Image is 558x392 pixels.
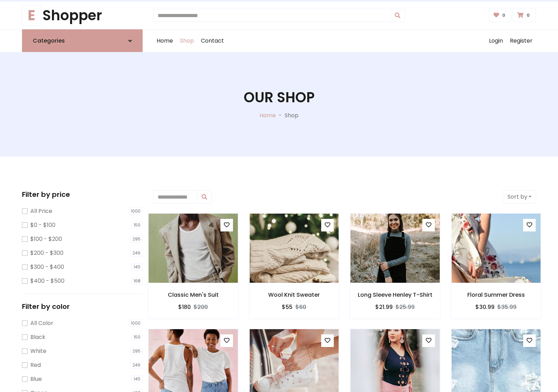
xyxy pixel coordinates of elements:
span: 1000 [129,208,143,215]
a: EShopper [22,7,143,24]
h6: $55 [282,304,293,310]
a: Categories [22,29,143,52]
span: 145 [131,376,143,383]
h6: Floral Summer Dress [451,291,541,298]
span: 145 [131,264,143,271]
a: Shop [176,30,197,52]
p: - [276,111,285,120]
span: 246 [130,250,143,257]
h6: $21.99 [375,304,393,310]
del: $25.99 [395,303,415,311]
del: $200 [194,303,208,311]
h6: $180 [178,304,191,310]
span: 0 [500,12,507,19]
h5: Filter by price [22,190,143,199]
span: 295 [130,236,143,243]
p: Shop [285,111,299,120]
h1: Shopper [22,7,143,24]
span: 1000 [129,320,143,327]
label: Red [30,361,41,369]
a: Home [153,30,176,52]
span: 246 [130,362,143,369]
label: Blue [30,375,42,383]
a: Contact [197,30,227,52]
h5: Filter by color [22,302,143,311]
span: 168 [131,278,143,284]
label: $200 - $300 [30,249,63,257]
label: $0 - $100 [30,221,55,229]
h6: Classic Men's Suit [148,291,238,298]
label: White [30,347,46,355]
h6: $30.99 [475,304,495,310]
label: $100 - $200 [30,235,62,243]
a: Home [259,111,276,119]
label: All Color [30,319,53,327]
label: $300 - $400 [30,263,64,271]
a: 0 [513,9,536,22]
span: 150 [131,334,143,341]
label: All Price [30,207,52,215]
del: $60 [295,303,306,311]
span: E [22,5,41,25]
button: Sort by [503,190,536,204]
span: 150 [131,222,143,229]
a: Login [485,30,506,52]
label: Black [30,333,45,341]
h6: Wool Knit Sweater [249,291,339,298]
h1: Our Shop [244,89,315,106]
span: 0 [525,12,531,19]
a: 0 [489,9,512,22]
span: 295 [130,348,143,355]
del: $35.99 [497,303,516,311]
h6: Long Sleeve Henley T-Shirt [350,291,440,298]
label: $400 - $500 [30,277,65,285]
a: Register [506,30,536,52]
h6: Categories [33,37,65,44]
